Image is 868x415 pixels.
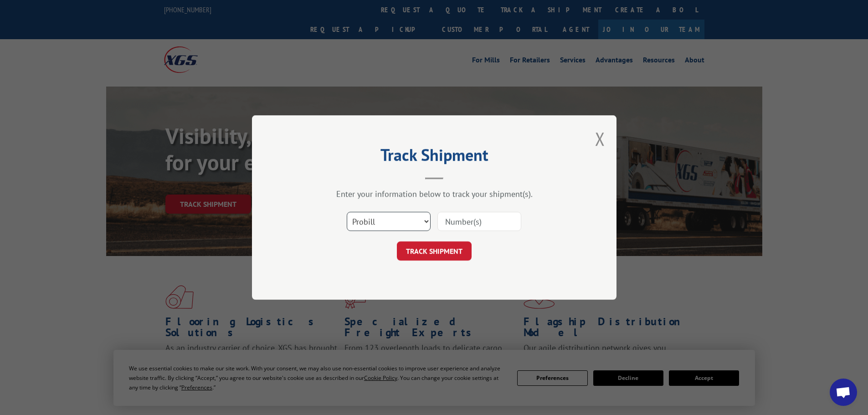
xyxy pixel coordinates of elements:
[298,149,571,166] h2: Track Shipment
[298,189,571,199] div: Enter your information below to track your shipment(s).
[595,127,605,151] button: Close modal
[830,379,857,406] div: Open chat
[397,241,472,261] button: TRACK SHIPMENT
[437,212,521,231] input: Number(s)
